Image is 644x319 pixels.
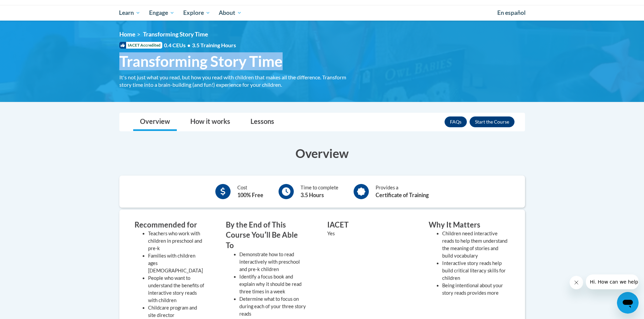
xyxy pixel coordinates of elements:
[376,192,429,198] b: Certificate of Training
[219,9,242,17] span: About
[4,5,55,10] span: Hi. How can we help?
[183,9,210,17] span: Explore
[145,5,179,21] a: Engage
[119,9,140,17] span: Learn
[244,113,281,131] a: Lessons
[148,252,206,274] li: Families with children ages [DEMOGRAPHIC_DATA]
[586,274,639,289] iframe: Message from company
[376,184,429,199] div: Provides a
[192,42,236,48] span: 3.5 Training Hours
[442,230,510,260] li: Children need interactive reads to help them understand the meaning of stories and build vocabulary
[148,304,206,319] li: Childcare program and site director
[470,116,515,127] button: Enroll
[226,220,307,251] h3: By the End of This Course Youʹll Be Able To
[184,113,237,131] a: How it works
[214,5,246,21] a: About
[239,251,307,273] li: Demonstrate how to read interactively with preschool and pre-k children
[149,9,174,17] span: Engage
[148,274,206,304] li: People who want to understand the benefits of interactive story reads with children
[301,184,338,199] div: Time to complete
[143,31,208,38] span: Transforming Story Time
[617,292,639,314] iframe: Button to launch messaging window
[133,113,177,131] a: Overview
[301,192,324,198] b: 3.5 Hours
[119,42,162,49] span: IACET Accredited
[327,231,335,236] value: Yes
[135,220,206,230] h3: Recommended for
[187,42,190,48] span: •
[119,52,283,70] span: Transforming Story Time
[179,5,215,21] a: Explore
[239,273,307,295] li: Identify a focus book and explain why it should be read three times in a week
[115,5,145,21] a: Learn
[239,295,307,318] li: Determine what to focus on during each of your three story reads
[327,220,408,230] h3: IACET
[119,74,353,88] div: It's not just what you read, but how you read with children that makes all the difference. Transf...
[445,116,467,127] a: FAQs
[148,230,206,252] li: Teachers who work with children in preschool and pre-k
[109,5,535,21] div: Main menu
[442,260,510,282] li: Interactive story reads help build critical literacy skills for children
[119,145,525,162] h3: Overview
[429,220,510,230] h3: Why It Matters
[237,184,263,199] div: Cost
[164,42,236,49] span: 0.4 CEUs
[493,6,530,20] a: En español
[570,276,583,289] iframe: Close message
[119,31,135,38] a: Home
[497,9,526,16] span: En español
[237,192,263,198] b: 100% Free
[442,282,510,297] li: Being intentional about your story reads provides more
